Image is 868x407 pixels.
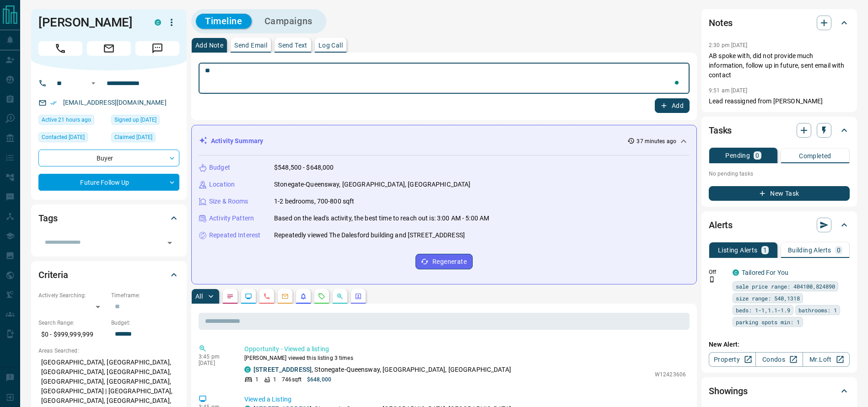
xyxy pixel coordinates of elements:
[736,305,790,315] span: beds: 1-1,1.1-1.9
[655,370,686,379] p: W12423606
[273,375,276,384] p: 1
[42,115,91,124] span: Active 21 hours ago
[114,115,156,124] span: Signed up [DATE]
[244,366,251,373] div: condos.ca
[718,247,758,253] p: Listing Alerts
[38,319,107,327] p: Search Range:
[38,268,68,282] h2: Criteria
[742,269,788,276] a: Tailored For You
[38,115,107,128] div: Mon Oct 13 2025
[234,42,267,48] p: Send Email
[38,347,179,355] p: Areas Searched:
[195,42,223,48] p: Add Note
[274,180,471,189] p: Stonegate-Queensway, [GEOGRAPHIC_DATA], [GEOGRAPHIC_DATA]
[278,42,307,48] p: Send Text
[209,230,260,240] p: Repeated Interest
[709,16,733,30] h2: Notes
[788,247,831,253] p: Building Alerts
[655,98,690,113] button: Add
[837,247,841,253] p: 0
[755,152,759,159] p: 0
[38,174,179,191] div: Future Follow Up
[709,96,850,106] p: Lead reassigned from [PERSON_NAME]
[318,42,343,48] p: Log Call
[38,150,179,166] div: Buyer
[38,211,57,225] h2: Tags
[263,293,270,300] svg: Calls
[709,119,850,141] div: Tasks
[709,87,748,94] p: 9:51 am [DATE]
[244,395,686,404] p: Viewed a Listing
[803,352,850,367] a: Mr.Loft
[300,293,307,300] svg: Listing Alerts
[736,317,800,327] span: parking spots min: 1
[88,78,99,89] button: Open
[199,360,231,366] p: [DATE]
[709,186,850,201] button: New Task
[226,293,234,300] svg: Notes
[38,291,107,300] p: Actively Searching:
[244,344,686,354] p: Opportunity - Viewed a listing
[255,375,259,384] p: 1
[111,115,179,128] div: Tue Sep 25 2018
[196,14,252,29] button: Timeline
[736,294,800,303] span: size range: 540,1318
[709,42,748,48] p: 2:30 pm [DATE]
[709,380,850,402] div: Showings
[114,133,152,142] span: Claimed [DATE]
[709,123,732,138] h2: Tasks
[709,51,850,80] p: AB spoke with, did not provide much information, follow up in future, sent email with contact
[87,41,131,56] span: Email
[245,293,252,300] svg: Lead Browsing Activity
[318,293,325,300] svg: Requests
[38,264,179,286] div: Criteria
[709,214,850,236] div: Alerts
[307,375,331,384] p: $648,000
[355,293,362,300] svg: Agent Actions
[195,293,203,300] p: All
[155,19,161,26] div: condos.ca
[209,163,230,172] p: Budget
[282,375,302,384] p: 746 sqft
[209,180,235,189] p: Location
[42,133,85,142] span: Contacted [DATE]
[63,99,167,106] a: [EMAIL_ADDRESS][DOMAIN_NAME]
[163,236,176,249] button: Open
[274,163,334,172] p: $548,500 - $648,000
[709,276,715,283] svg: Push Notification Only
[211,136,263,146] p: Activity Summary
[111,319,179,327] p: Budget:
[50,100,57,106] svg: Email Verified
[274,197,354,206] p: 1-2 bedrooms, 700-800 sqft
[709,340,850,349] p: New Alert:
[209,214,254,223] p: Activity Pattern
[111,132,179,145] div: Thu Apr 23 2020
[255,14,322,29] button: Campaigns
[709,167,850,181] p: No pending tasks
[38,41,82,56] span: Call
[274,230,465,240] p: Repeatedly viewed The Dalesford building and [STREET_ADDRESS]
[709,12,850,34] div: Notes
[709,384,748,398] h2: Showings
[799,153,831,159] p: Completed
[763,247,767,253] p: 1
[274,214,489,223] p: Based on the lead's activity, the best time to reach out is: 3:00 AM - 5:00 AM
[281,293,289,300] svg: Emails
[38,207,179,229] div: Tags
[253,366,312,373] a: [STREET_ADDRESS]
[725,152,750,159] p: Pending
[798,305,837,315] span: bathrooms: 1
[38,15,141,30] h1: [PERSON_NAME]
[38,327,107,342] p: $0 - $999,999,999
[111,291,179,300] p: Timeframe:
[253,365,511,375] p: , Stonegate-Queensway, [GEOGRAPHIC_DATA], [GEOGRAPHIC_DATA]
[636,137,676,145] p: 37 minutes ago
[38,132,107,145] div: Tue Apr 04 2023
[135,41,179,56] span: Message
[199,133,689,150] div: Activity Summary37 minutes ago
[733,269,739,276] div: condos.ca
[736,282,835,291] span: sale price range: 404100,824890
[199,353,231,360] p: 3:45 pm
[709,268,727,276] p: Off
[755,352,803,367] a: Condos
